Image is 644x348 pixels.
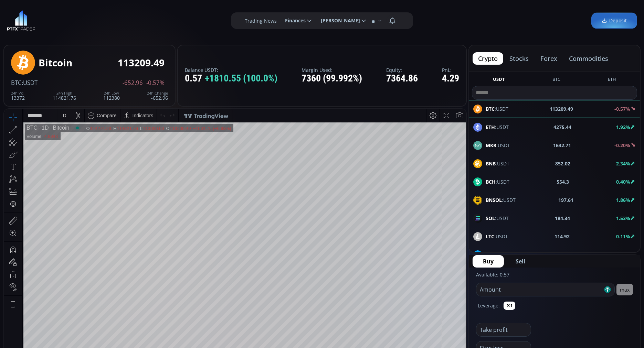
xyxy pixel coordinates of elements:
div: 7360 (99.992%) [302,73,362,84]
div: −1061.75 (−0.93%) [189,17,227,22]
div: 114821.76 [113,17,134,22]
span: 12:37:43 (UTC) [384,277,417,282]
span: :USDT [22,79,38,87]
b: BNSOL [486,197,502,203]
b: 0.40% [616,178,630,185]
div: 24h Vol. [11,91,25,95]
span: BTC [11,79,22,87]
span: :USDT [486,215,509,222]
b: 197.61 [558,196,573,204]
div:  [6,92,12,98]
div: 1d [78,277,83,282]
span: Buy [483,257,494,265]
span: :USDT [486,123,509,131]
div: 112380 [103,91,120,100]
div: Toggle Auto Scale [447,273,461,286]
b: 184.34 [555,215,570,222]
b: BCH [486,178,496,185]
label: PnL: [442,67,459,73]
button: crypto [473,52,503,65]
div: 1D [33,16,44,22]
div: 114271.23 [86,17,107,22]
button: ✕1 [504,302,515,310]
div: 5d [68,277,73,282]
div: 24h Low [103,91,120,95]
b: 554.3 [557,178,569,185]
label: Equity: [386,67,418,73]
label: Margin Used: [302,67,362,73]
div: 113209.49 [118,57,165,68]
span: +1810.55 (100.0%) [205,73,277,84]
b: LTC [486,233,494,240]
label: Balance USDT: [185,67,277,73]
div: 3m [45,277,51,282]
div: 114821.76 [53,91,76,100]
label: Trading News [245,17,277,24]
b: 1632.71 [553,142,571,149]
div: 24h Change [147,91,168,95]
span: :USDT [486,251,511,258]
img: LOGO [7,10,35,31]
div: 5y [25,277,30,282]
button: Sell [505,255,536,268]
span: :USDT [486,233,508,240]
button: stocks [504,52,534,65]
b: BNB [486,160,496,167]
div: H [109,17,113,22]
span: [PERSON_NAME] [316,14,360,28]
b: 0.11% [616,233,630,240]
span: :USDT [486,196,516,204]
div: -652.96 [147,91,168,100]
div: Bitcoin [44,16,65,22]
div: C [162,17,166,22]
div: 4.29 [442,73,459,84]
a: Deposit [591,13,637,29]
button: ETH [605,76,619,85]
b: 852.02 [555,160,570,167]
b: -0.20% [614,142,630,149]
div: Toggle Log Scale [435,273,447,286]
div: 13372 [11,91,25,100]
div: L [136,17,139,22]
div: Bitcoin [39,57,72,68]
button: USDT [490,76,508,85]
label: Available: 0.57 [476,271,509,278]
b: 114.92 [555,233,570,240]
span: -0.57% [146,80,165,86]
b: 1.53% [616,215,630,221]
div: 1y [35,277,40,282]
button: Buy [473,255,504,268]
button: commodities [563,52,614,65]
div: D [59,4,62,9]
div: Compare [93,4,113,9]
span: Deposit [602,17,627,24]
div: Go to [92,273,103,286]
b: 2.34% [616,160,630,167]
b: SOL [486,215,495,221]
b: 4275.44 [553,123,571,131]
span: :USDT [486,178,509,185]
button: forex [535,52,563,65]
div: Hide Drawings Toolbar [16,257,19,266]
div: 24h High [53,91,76,95]
div: Volume [22,25,37,30]
span: -652.96 [123,80,143,86]
div: 0.57 [185,73,277,84]
span: Finances [280,14,306,28]
div: 113209.49 [166,17,187,22]
div: BTC [22,16,33,22]
div: 1m [56,277,63,282]
b: MKR [486,142,496,149]
div: 7364.86 [386,73,418,84]
b: 3.51% [616,251,630,258]
span: Sell [516,257,525,265]
span: :USDT [486,160,509,167]
label: Leverage: [478,302,500,309]
button: BTC [550,76,563,85]
div: 113000.00 [139,17,160,22]
button: 12:37:43 (UTC) [381,273,419,286]
div: Toggle Percentage [426,273,435,286]
b: ETH [486,124,495,130]
div: auto [449,277,458,282]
